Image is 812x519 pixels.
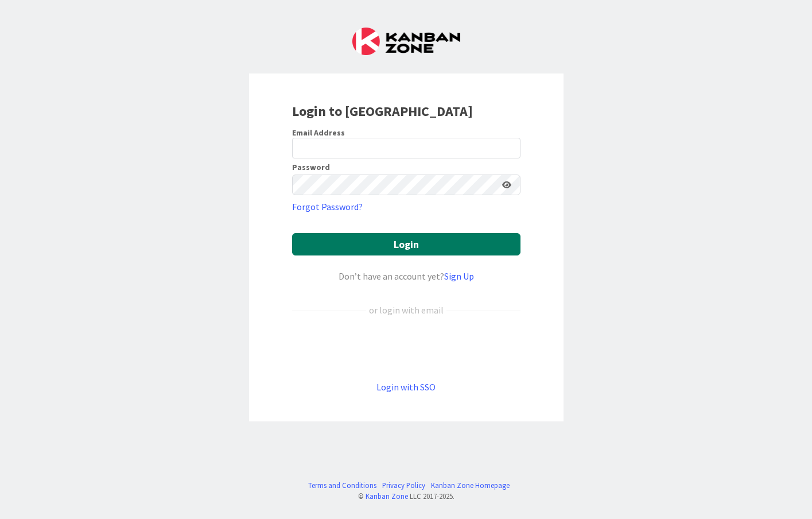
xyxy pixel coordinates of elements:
a: Sign Up [444,270,474,282]
label: Email Address [292,127,345,138]
img: Kanban Zone [352,28,460,55]
div: or login with email [366,303,446,317]
label: Password [292,163,330,171]
a: Login with SSO [376,381,436,393]
div: Don’t have an account yet? [292,269,520,283]
a: Forgot Password? [292,200,363,214]
a: Terms and Conditions [308,480,376,491]
a: Kanban Zone Homepage [431,480,510,491]
b: Login to [GEOGRAPHIC_DATA] [292,102,473,120]
a: Privacy Policy [382,480,425,491]
a: Kanban Zone [366,491,408,501]
iframe: Kirjaudu Google-tilillä -painike [286,336,526,361]
div: © LLC 2017- 2025 . [302,491,510,502]
button: Login [292,233,520,255]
